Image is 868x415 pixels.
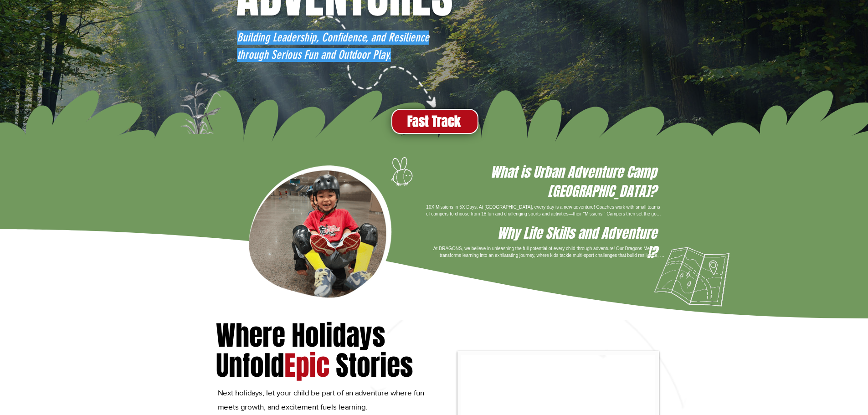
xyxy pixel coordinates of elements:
img: DRAGONS DIRECTION LINE.png [299,7,453,122]
span: Fast Track [407,113,461,130]
p: 10X Missions in 5X Days. At [GEOGRAPHIC_DATA], every day is a new adventure! Coaches work with sm... [424,204,660,217]
img: DRAGONS MAP.png [636,242,752,312]
span: Epic [284,346,329,386]
span: Why Life Skills and Adventure !? [497,223,657,262]
img: DRagons Seth.png [246,155,395,305]
p: At DRAGONS, we believe in unleashing the full potential of every child through adventure! Our Dra... [429,245,659,259]
img: DRAGON FLY_edited.png [141,73,271,134]
span: What is Urban Adventure Camp [GEOGRAPHIC_DATA]? [490,162,657,201]
span: Where Holidays Unfold [216,316,385,386]
a: Fast Track [391,109,478,134]
span: Building Leadership, Confidence, and Resilience through Serious Fun and Outdoor Play. [237,31,429,62]
span: Stories [336,346,413,386]
p: Next holidays, let your child be part of an adventure where fun meets growth, and excitement fuel... [218,386,433,414]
